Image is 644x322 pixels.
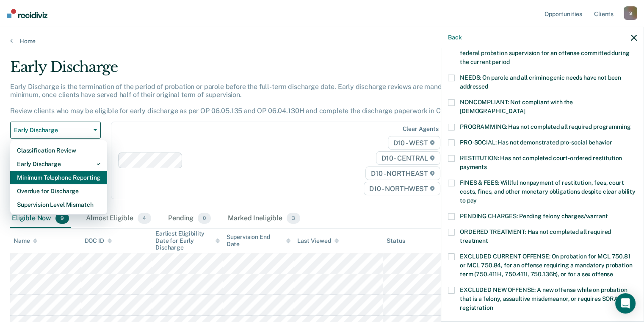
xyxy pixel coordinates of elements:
div: Last Viewed [297,237,338,244]
span: 0 [198,213,211,224]
span: D10 - NORTHEAST [365,167,440,180]
span: 3 [287,213,300,224]
div: Pending [166,209,213,228]
span: PENDING CHARGES: Pending felony charges/warrant [460,213,608,219]
span: EXCLUDED NEW OFFENSE: A new offense while on probation that is a felony, assaultive misdemeanor, ... [460,286,627,311]
a: Home [10,37,634,45]
span: D10 - NORTHWEST [364,182,440,195]
div: S [624,6,637,20]
span: 9 [55,213,69,224]
div: Almost Eligible [84,209,153,228]
span: Early Discharge [14,127,90,134]
div: Classification Review [17,144,100,157]
img: Recidiviz [7,9,47,18]
span: PROGRAMMING: Has not completed all required programming [460,123,630,130]
span: NEEDS: On parole and all criminogenic needs have not been addressed [460,74,621,90]
span: NONCOMPLIANT: Not compliant with the [DEMOGRAPHIC_DATA] [460,99,573,114]
span: D10 - WEST [388,136,440,150]
span: D10 - CENTRAL [376,151,440,165]
span: EXCLUDED CURRENT OFFENSE: On probation for MCL 750.81 or MCL 750.84, for an offense requiring a m... [460,253,632,278]
span: FELONY/STATE PROBATION: On parole and also on other state or federal probation supervision for an... [460,41,636,65]
span: PRO-SOCIAL: Has not demonstrated pro-social behavior [460,139,612,146]
div: Open Intercom Messenger [615,293,636,314]
div: Overdue for Discharge [17,184,100,198]
div: DOC ID [85,237,112,244]
span: ORDERED TREATMENT: Has not completed all required treatment [460,228,611,244]
p: Early Discharge is the termination of the period of probation or parole before the full-term disc... [10,83,465,115]
div: Name [14,237,37,244]
span: RESTITUTION: Has not completed court-ordered restitution payments [460,155,622,170]
div: Earliest Eligibility Date for Early Discharge [155,230,220,251]
div: Clear agents [402,125,438,133]
div: Eligible Now [10,209,71,228]
div: Supervision Level Mismatch [17,198,100,211]
button: Back [448,34,462,41]
div: Early Discharge [17,157,100,171]
div: Marked Ineligible [226,209,302,228]
div: Early Discharge [10,58,493,83]
div: Minimum Telephone Reporting [17,171,100,184]
span: 4 [138,213,151,224]
div: Status [387,237,405,244]
div: Supervision End Date [227,233,291,248]
span: FINES & FEES: Willful nonpayment of restitution, fees, court costs, fines, and other monetary obl... [460,179,636,204]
